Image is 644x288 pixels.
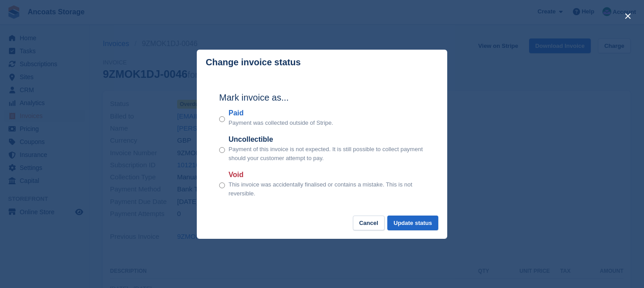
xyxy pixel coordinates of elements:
[229,145,425,162] p: Payment of this invoice is not expected. It is still possible to collect payment should your cust...
[387,216,438,230] button: Update status
[229,108,333,119] label: Paid
[229,180,425,198] p: This invoice was accidentally finalised or contains a mistake. This is not reversible.
[621,9,635,23] button: close
[229,169,425,180] label: Void
[219,91,425,104] h2: Mark invoice as...
[229,119,333,127] p: Payment was collected outside of Stripe.
[206,57,301,68] p: Change invoice status
[229,134,425,145] label: Uncollectible
[353,216,385,230] button: Cancel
